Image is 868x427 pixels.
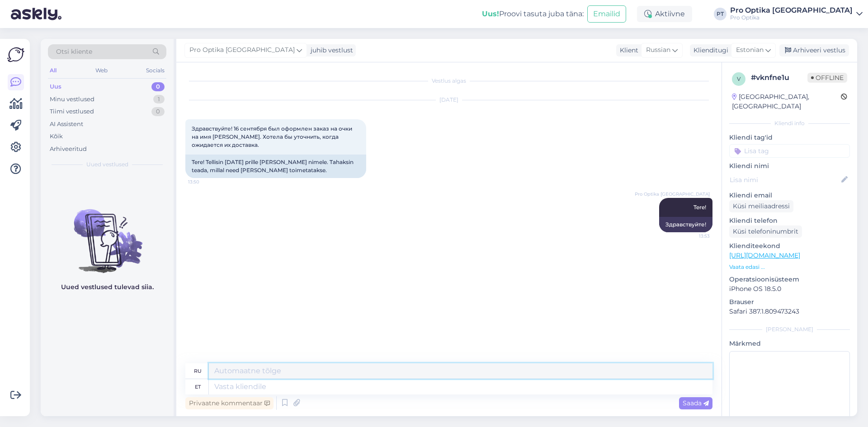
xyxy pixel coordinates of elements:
[729,225,802,238] div: Küsi telefoninumbrit
[729,200,793,212] div: Küsi meiliaadressi
[482,9,499,18] b: Uus!
[192,125,354,148] span: Здравствуйте! 16 сентября был оформлен заказ на очки на имя [PERSON_NAME]. Хотела бы уточнить, ко...
[307,46,353,55] div: juhib vestlust
[185,397,274,409] div: Privaatne kommentaar
[729,307,850,316] p: Safari 387.1.809473243
[635,191,710,197] span: Pro Optika [GEOGRAPHIC_DATA]
[729,263,850,271] p: Vaata edasi ...
[730,7,863,21] a: Pro Optika [GEOGRAPHIC_DATA]Pro Optika
[94,65,109,76] div: Web
[729,144,850,158] input: Lisa tag
[729,339,850,348] p: Märkmed
[185,77,712,85] div: Vestlus algas
[732,92,841,111] div: [GEOGRAPHIC_DATA], [GEOGRAPHIC_DATA]
[729,241,850,251] p: Klienditeekond
[729,216,850,225] p: Kliendi telefon
[637,6,692,22] div: Aktiivne
[56,47,92,56] span: Otsi kliente
[41,193,174,274] img: No chats
[151,107,165,116] div: 0
[729,133,850,142] p: Kliendi tag'id
[729,325,850,333] div: [PERSON_NAME]
[616,46,638,55] div: Klient
[50,145,87,154] div: Arhiveeritud
[50,82,61,91] div: Uus
[144,65,166,76] div: Socials
[729,275,850,284] p: Operatsioonisüsteem
[189,45,295,55] span: Pro Optika [GEOGRAPHIC_DATA]
[676,233,710,239] span: 13:53
[7,46,24,63] img: Askly Logo
[714,8,726,20] div: PT
[683,399,709,407] span: Saada
[659,217,712,232] div: Здравствуйте!
[730,14,853,21] div: Pro Optika
[730,7,853,14] div: Pro Optika [GEOGRAPHIC_DATA]
[729,161,850,171] p: Kliendi nimi
[751,72,807,83] div: # vknfne1u
[185,96,712,104] div: [DATE]
[736,45,764,55] span: Estonian
[729,191,850,200] p: Kliendi email
[153,95,165,104] div: 1
[188,178,222,185] span: 13:50
[729,119,850,127] div: Kliendi info
[50,120,83,129] div: AI Assistent
[61,282,154,292] p: Uued vestlused tulevad siia.
[737,75,741,82] span: v
[807,73,847,83] span: Offline
[779,44,849,56] div: Arhiveeri vestlus
[50,95,94,104] div: Minu vestlused
[195,379,201,394] div: et
[50,107,94,116] div: Tiimi vestlused
[86,160,128,169] span: Uued vestlused
[151,82,165,91] div: 0
[729,297,850,307] p: Brauser
[482,9,584,19] div: Proovi tasuta juba täna:
[730,175,840,185] input: Lisa nimi
[194,363,202,379] div: ru
[50,132,63,141] div: Kõik
[729,251,800,259] a: [URL][DOMAIN_NAME]
[587,5,626,23] button: Emailid
[185,155,366,178] div: Tere! Tellisin [DATE] prille [PERSON_NAME] nimele. Tahaksin teada, millal need [PERSON_NAME] toim...
[48,65,58,76] div: All
[729,284,850,294] p: iPhone OS 18.5.0
[690,46,728,55] div: Klienditugi
[646,45,670,55] span: Russian
[693,204,706,211] span: Tere!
